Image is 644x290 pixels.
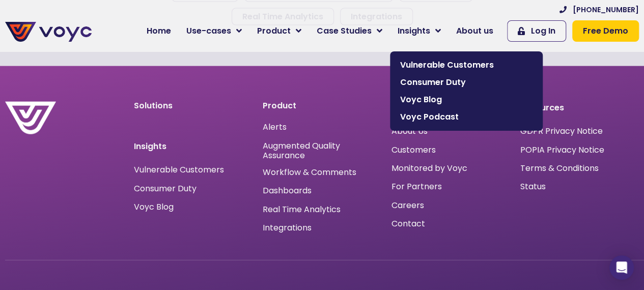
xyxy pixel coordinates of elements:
[449,21,501,41] a: About us
[400,94,533,106] span: Voyc Blog
[139,21,179,41] a: Home
[400,111,533,123] span: Voyc Podcast
[559,5,639,15] a: [PHONE_NUMBER]
[395,108,538,126] a: Voyc Podcast
[309,21,390,41] a: Case Studies
[263,141,381,160] a: Augmented Quality Assurance
[520,102,639,114] p: Resources
[390,21,449,41] a: Insights
[249,21,309,41] a: Product
[583,25,628,37] span: Free Demo
[572,20,639,42] a: Free Demo
[400,76,533,89] span: Consumer Duty
[179,21,249,41] a: Use-cases
[134,166,224,174] a: Vulnerable Customers
[317,25,372,37] span: Case Studies
[573,5,639,15] span: [PHONE_NUMBER]
[456,25,493,37] span: About us
[263,102,381,110] p: Product
[186,25,231,37] span: Use-cases
[531,25,555,37] span: Log In
[147,25,171,37] span: Home
[395,74,538,91] a: Consumer Duty
[507,20,566,42] a: Log In
[400,59,533,71] span: Vulnerable Customers
[395,56,538,74] a: Vulnerable Customers
[5,22,92,42] img: voyc-full-logo
[395,91,538,108] a: Voyc Blog
[134,185,197,193] a: Consumer Duty
[134,140,253,153] p: Insights
[609,255,634,280] div: Open Intercom Messenger
[257,25,291,37] span: Product
[398,25,430,37] span: Insights
[134,100,173,111] a: Solutions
